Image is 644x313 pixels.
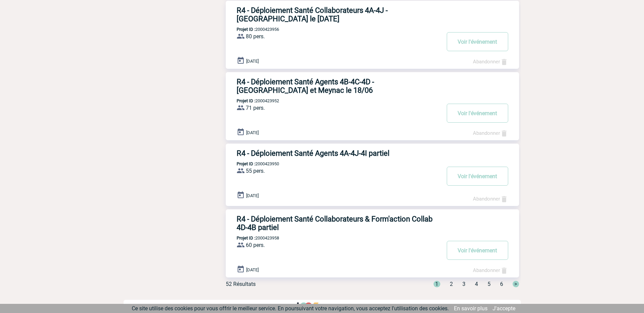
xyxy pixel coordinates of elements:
a: R4 - Déploiement Santé Agents 4A-4J-4I partiel [226,149,519,158]
div: 52 Résultats [226,281,256,287]
span: > [513,281,519,287]
span: 6 [500,281,503,287]
button: Voir l'événement [447,104,508,123]
span: 71 pers. [246,105,265,111]
button: Voir l'événement [447,32,508,51]
img: http://www.idealmeetingsevents.fr/ [297,302,318,311]
h3: R4 - Déploiement Santé Collaborateurs 4A-4J - [GEOGRAPHIC_DATA] le [DATE] [237,6,440,23]
b: Projet ID : [237,27,255,32]
span: 55 pers. [246,168,265,174]
a: R4 - Déploiement Santé Collaborateurs & Form'action Collab 4D-4B partiel [226,215,519,232]
span: 5 [487,281,491,287]
a: R4 - Déploiement Santé Collaborateurs 4A-4J - [GEOGRAPHIC_DATA] le [DATE] [226,6,519,23]
span: [DATE] [246,267,259,272]
b: Projet ID : [237,161,255,166]
a: FAQ [273,303,297,309]
h3: R4 - Déploiement Santé Agents 4B-4C-4D - [GEOGRAPHIC_DATA] et Meynac le 18/06 [237,78,440,95]
p: 2000423958 [226,235,279,241]
p: 2000423956 [226,27,279,32]
span: 1 [434,281,440,287]
span: [DATE] [246,130,259,135]
a: Abandonner [473,130,508,136]
span: 80 pers. [246,33,265,40]
a: R4 - Déploiement Santé Agents 4B-4C-4D - [GEOGRAPHIC_DATA] et Meynac le 18/06 [226,78,519,95]
span: 60 pers. [246,242,265,248]
span: 2 [450,281,453,287]
a: Abandonner [473,59,508,65]
a: Abandonner [473,267,508,273]
p: 2000423950 [226,161,279,166]
span: 3 [462,281,465,287]
h3: R4 - Déploiement Santé Agents 4A-4J-4I partiel [237,149,440,158]
a: Abandonner [473,196,508,202]
a: J'accepte [493,305,515,312]
h3: R4 - Déploiement Santé Collaborateurs & Form'action Collab 4D-4B partiel [237,215,440,232]
button: Voir l'événement [447,241,508,260]
span: [DATE] [246,193,259,198]
a: En savoir plus [454,305,487,312]
span: Ce site utilise des cookies pour vous offrir le meilleur service. En poursuivant votre navigation... [132,305,449,312]
p: 2000423952 [226,98,279,103]
button: Voir l'événement [447,167,508,186]
span: 4 [475,281,478,287]
b: Projet ID : [237,235,255,241]
span: [DATE] [246,59,259,64]
b: Projet ID : [237,98,255,103]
